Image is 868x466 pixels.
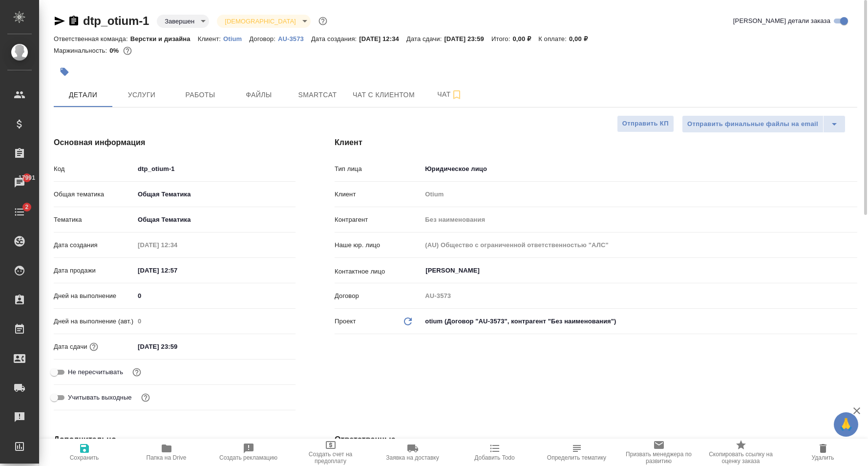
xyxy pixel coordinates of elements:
[54,47,109,54] p: Маржинальность:
[134,212,296,228] div: Общая Тематика
[54,190,134,199] p: Общая тематика
[87,340,100,353] button: Если добавить услуги и заполнить их объемом, то дата рассчитается автоматически
[54,240,134,250] p: Дата создания
[386,454,439,461] span: Заявка на доставку
[733,16,830,26] span: [PERSON_NAME] детали заказа
[547,454,606,461] span: Определить тематику
[812,454,834,461] span: Удалить
[294,89,341,101] span: Smartcat
[512,35,538,42] p: 0,00 ₽
[134,162,296,176] input: ✎ Введи что-нибудь
[536,439,618,466] button: Определить тематику
[335,291,422,301] p: Договор
[622,118,669,129] span: Отправить КП
[700,439,782,466] button: Скопировать ссылку на оценку заказа
[157,15,209,28] div: Завершен
[2,200,37,224] a: 2
[121,44,134,57] button: 286987.29 RUB;
[54,137,296,148] h4: Основная информация
[109,47,121,54] p: 0%
[54,215,134,225] p: Тематика
[687,119,818,130] span: Отправить финальные файлы на email
[569,35,595,42] p: 0,00 ₽
[422,238,857,252] input: Пустое поле
[335,190,422,199] p: Клиент
[68,393,132,402] span: Учитывать выходные
[54,266,134,275] p: Дата продажи
[134,339,220,354] input: ✎ Введи что-нибудь
[335,240,422,250] p: Наше юр. лицо
[278,34,311,42] a: AU-3573
[83,14,149,27] a: dtp_otium-1
[118,89,165,101] span: Услуги
[454,439,536,466] button: Добавить Todo
[422,187,857,201] input: Пустое поле
[223,34,249,42] a: Оtium
[60,89,106,101] span: Детали
[134,186,296,203] div: Общая Тематика
[706,451,776,465] span: Скопировать ссылку на оценку заказа
[624,451,694,465] span: Призвать менеджера по развитию
[13,173,41,183] span: 17991
[54,434,296,445] h4: Дополнительно
[130,366,143,379] button: Включи, если не хочешь, чтобы указанная дата сдачи изменилась после переставления заказа в 'Подтв...
[177,89,224,101] span: Работы
[422,161,857,177] div: Юридическое лицо
[219,454,277,461] span: Создать рекламацию
[130,35,198,42] p: Верстки и дизайна
[491,35,512,42] p: Итого:
[426,88,473,101] span: Чат
[834,412,858,437] button: 🙏
[359,35,406,42] p: [DATE] 12:34
[335,137,857,148] h4: Клиент
[147,454,187,461] span: Папка на Drive
[335,164,422,174] p: Тип лица
[538,35,569,42] p: К оплате:
[134,263,220,277] input: ✎ Введи что-нибудь
[335,434,857,445] h4: Ответственные
[68,367,123,377] span: Не пересчитывать
[134,238,220,252] input: Пустое поле
[290,439,372,466] button: Создать счет на предоплату
[444,35,491,42] p: [DATE] 23:59
[54,35,130,42] p: Ответственная команда:
[474,454,514,461] span: Добавить Todo
[217,15,310,28] div: Завершен
[222,17,298,25] button: [DEMOGRAPHIC_DATA]
[139,391,152,404] button: Выбери, если сб и вс нужно считать рабочими днями для выполнения заказа.
[451,89,463,101] svg: Подписаться
[68,15,80,27] button: Скопировать ссылку
[54,317,134,326] p: Дней на выполнение (авт.)
[617,115,674,132] button: Отправить КП
[353,89,415,101] span: Чат с клиентом
[2,170,37,195] a: 17991
[682,115,824,133] button: Отправить финальные файлы на email
[19,202,34,212] span: 2
[422,313,857,330] div: otium (Договор "AU-3573", контрагент "Без наименования")
[422,289,857,303] input: Пустое поле
[43,439,126,466] button: Сохранить
[317,15,329,27] button: Доп статусы указывают на важность/срочность заказа
[54,342,87,352] p: Дата сдачи
[235,89,282,101] span: Файлы
[54,164,134,174] p: Код
[223,35,249,42] p: Оtium
[852,270,854,272] button: Open
[422,212,857,227] input: Пустое поле
[296,451,366,465] span: Создать счет на предоплату
[311,35,359,42] p: Дата создания:
[335,317,356,326] p: Проект
[249,35,278,42] p: Договор:
[838,414,854,435] span: 🙏
[618,439,700,466] button: Призвать менеджера по развитию
[208,439,290,466] button: Создать рекламацию
[682,115,846,133] div: split button
[134,314,296,328] input: Пустое поле
[406,35,444,42] p: Дата сдачи:
[54,15,65,27] button: Скопировать ссылку для ЯМессенджера
[198,35,223,42] p: Клиент:
[278,35,311,42] p: AU-3573
[134,289,296,303] input: ✎ Введи что-нибудь
[372,439,454,466] button: Заявка на доставку
[335,267,422,276] p: Контактное лицо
